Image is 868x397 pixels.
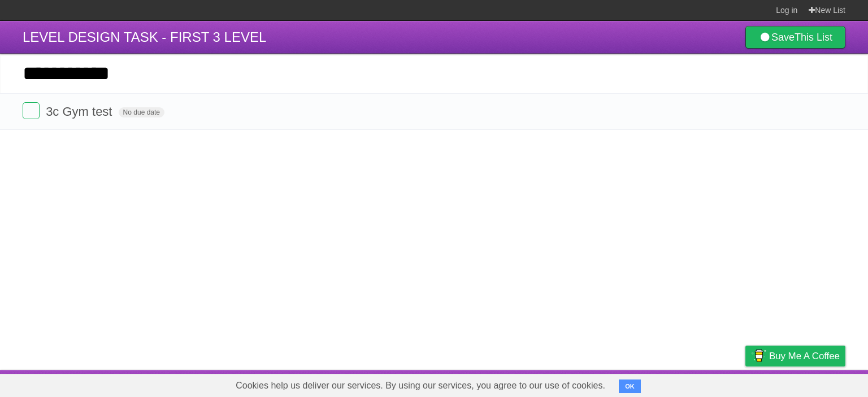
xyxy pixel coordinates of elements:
[619,379,641,393] button: OK
[795,32,832,43] b: This List
[23,102,40,119] label: Done
[224,374,617,397] span: Cookies help us deliver our services. By using our services, you agree to our use of cookies.
[745,346,845,367] a: Buy me a coffee
[632,373,678,394] a: Developers
[119,107,164,117] span: No due date
[731,373,760,394] a: Privacy
[23,29,266,45] span: LEVEL DESIGN TASK - FIRST 3 LEVEL
[769,346,840,366] span: Buy me a coffee
[774,373,845,394] a: Suggest a feature
[751,346,766,365] img: Buy me a coffee
[692,373,717,394] a: Terms
[46,104,115,119] span: 3c Gym test
[595,373,619,394] a: About
[745,26,845,49] a: SaveThis List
